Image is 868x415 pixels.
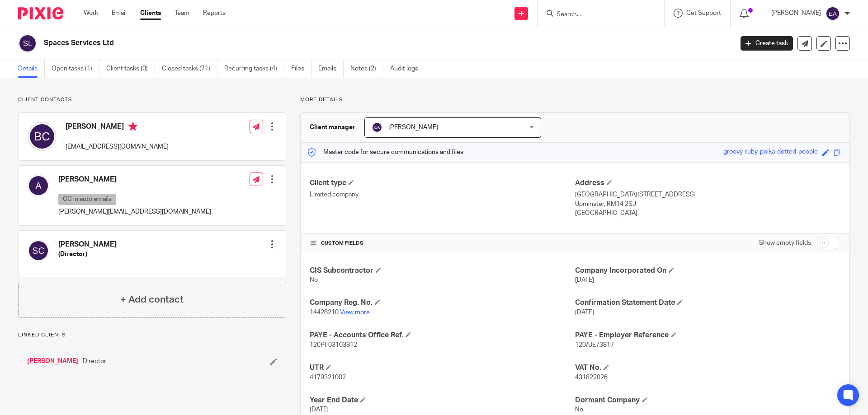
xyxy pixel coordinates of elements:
img: svg%3E [28,122,57,151]
a: Email [112,9,127,18]
a: Clients [140,9,161,18]
span: 4179321002 [310,374,346,381]
h4: CUSTOM FIELDS [310,240,575,247]
h4: Company Incorporated On [575,266,840,275]
span: [DATE] [310,406,329,413]
p: [PERSON_NAME] [771,9,821,18]
a: Work [84,9,98,18]
a: Emails [318,60,344,78]
span: [DATE] [575,309,594,316]
p: [GEOGRAPHIC_DATA][STREET_ADDRESS] [575,190,840,199]
span: Director [83,357,106,366]
a: Client tasks (0) [106,60,155,78]
a: Reports [203,9,226,18]
h4: [PERSON_NAME] [66,122,169,133]
h4: + Add contact [120,293,184,307]
p: [GEOGRAPHIC_DATA] [575,209,840,218]
h4: Client type [310,178,575,188]
h4: Year End Date [310,396,575,405]
a: Team [175,9,189,18]
h4: CIS Subcontractor [310,266,575,275]
h4: [PERSON_NAME] [58,240,117,249]
h4: PAYE - Employer Reference [575,331,840,340]
p: More details [300,96,850,103]
h3: Client manager [310,123,355,132]
p: Limited company [310,190,575,199]
a: [PERSON_NAME] [27,357,78,366]
span: 120/UE73817 [575,342,614,348]
h4: Address [575,178,840,188]
h4: [PERSON_NAME] [58,175,211,184]
h4: Confirmation Statement Date [575,298,840,308]
p: [PERSON_NAME][EMAIL_ADDRESS][DOMAIN_NAME] [58,207,211,216]
h2: Spaces Services Ltd [44,38,590,48]
h4: PAYE - Accounts Office Ref. [310,331,575,340]
a: Open tasks (1) [52,60,99,78]
div: groovy-ruby-polka-dotted-people [723,147,818,158]
h4: VAT No. [575,363,840,373]
a: Create task [741,36,793,51]
h4: UTR [310,363,575,373]
i: Primary [128,122,137,131]
span: [DATE] [575,277,594,283]
p: Linked clients [18,331,286,339]
img: svg%3E [372,122,382,133]
span: [PERSON_NAME] [388,124,438,131]
a: Notes (2) [350,60,383,78]
img: svg%3E [826,6,840,21]
a: View more [340,309,370,316]
input: Search [556,11,637,19]
img: Pixie [18,7,63,19]
p: [EMAIL_ADDRESS][DOMAIN_NAME] [66,142,169,151]
a: Audit logs [390,60,425,78]
img: svg%3E [28,175,49,196]
p: Upminster, RM14 2SJ [575,200,840,209]
h4: Company Reg. No. [310,298,575,308]
h5: (Director) [58,250,117,259]
span: No [575,406,583,413]
p: Master code for secure communications and files [307,148,463,157]
label: Show empty fields [759,238,811,247]
img: svg%3E [28,240,49,261]
a: Files [291,60,311,78]
span: 431822026 [575,374,608,381]
a: Details [18,60,45,78]
span: 14428210 [310,309,339,316]
span: Get Support [686,10,721,16]
p: CC in auto emails [58,194,116,205]
span: No [310,277,318,283]
p: Client contacts [18,96,286,103]
a: Recurring tasks (4) [224,60,284,78]
h4: Dormant Company [575,396,840,405]
a: Closed tasks (71) [162,60,217,78]
span: 120PF03103812 [310,342,357,348]
img: svg%3E [18,34,37,53]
